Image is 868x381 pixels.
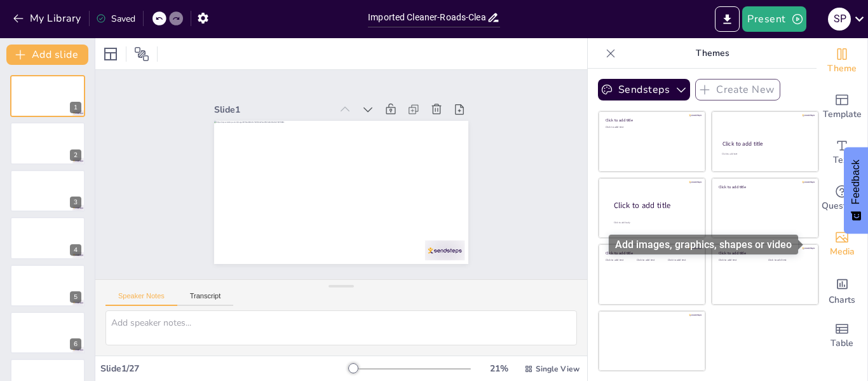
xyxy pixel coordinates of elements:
div: Click to add text [668,259,696,262]
div: Click to add title [606,251,696,256]
div: Click to add title [614,200,695,211]
button: S P [828,6,851,32]
div: 5 [70,291,81,303]
div: 3 [70,197,81,208]
span: Theme [827,62,857,76]
button: Speaker Notes [105,292,177,306]
div: Add ready made slides [817,84,867,130]
button: Feedback - Show survey [844,147,868,233]
span: Template [823,107,862,121]
span: Single View [536,364,580,374]
div: 3 [10,170,85,212]
button: My Library [10,8,86,29]
div: Get real-time input from your audience [817,176,867,221]
div: 6 [70,338,81,350]
div: 4 [70,244,81,256]
div: Saved [96,13,135,25]
button: Add slide [6,45,88,65]
div: 4 [10,217,85,259]
div: Click to add body [614,221,694,225]
div: Click to add title [722,140,807,148]
div: Click to add text [606,126,696,129]
div: 2 [70,149,81,161]
div: S P [828,8,851,31]
button: Present [742,6,806,32]
div: Slide 1 [196,114,308,172]
button: Create New [695,79,780,100]
span: Position [134,46,149,62]
button: Sendsteps [598,79,690,100]
div: Add text boxes [817,130,867,176]
div: 5 [10,265,85,307]
div: Click to add text [719,259,759,262]
input: Insert title [368,8,487,27]
div: Click to add text [637,259,665,262]
div: 6 [10,312,85,354]
div: Click to add text [606,259,634,262]
p: Themes [621,38,804,69]
div: Change the overall theme [817,38,867,84]
span: Text [833,153,851,167]
div: Click to add text [768,259,808,262]
span: Table [831,336,853,350]
div: 1 [10,75,85,117]
div: 21 % [484,363,514,375]
span: Charts [829,293,855,307]
div: Click to add title [606,118,696,123]
span: Questions [822,199,863,213]
div: Add images, graphics, shapes or video [817,221,867,267]
span: Feedback [850,160,862,204]
button: Transcript [177,292,234,306]
div: 2 [10,122,85,164]
div: Add a table [817,313,867,359]
button: Export to PowerPoint [715,6,740,32]
div: Add images, graphics, shapes or video [609,235,798,254]
div: 1 [70,102,81,113]
div: Add charts and graphs [817,267,867,313]
div: Click to add text [722,153,806,156]
div: Click to add title [719,184,810,189]
span: Media [830,245,855,259]
div: Slide 1 / 27 [100,363,349,375]
div: Click to add title [719,251,810,256]
div: Layout [100,44,121,64]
